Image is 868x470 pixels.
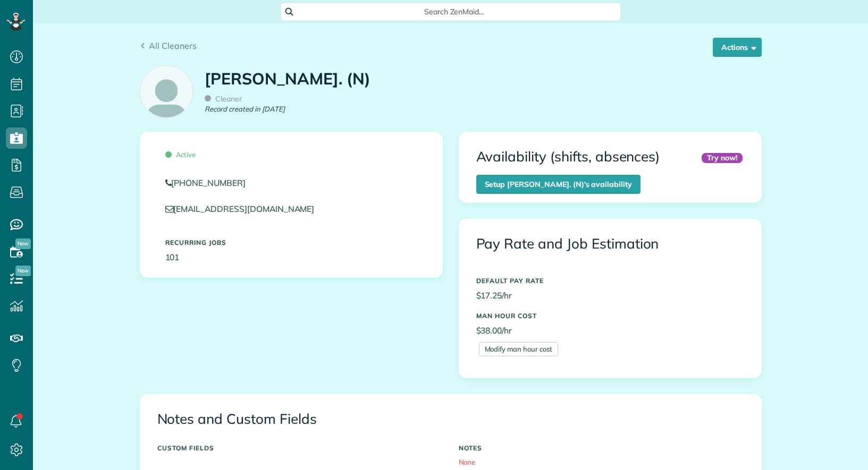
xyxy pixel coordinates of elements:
[205,70,370,88] h1: [PERSON_NAME]. (N)
[157,445,443,451] h5: CUSTOM FIELDS
[165,150,196,159] span: Active
[476,312,744,319] h5: MAN HOUR COST
[713,38,762,57] button: Actions
[479,342,558,356] a: Modify man hour cost
[476,289,744,302] p: $17.25/hr
[476,175,641,194] a: Setup [PERSON_NAME]. (N)’s availability
[149,40,197,51] span: All Cleaners
[476,277,744,284] h5: DEFAULT PAY RATE
[476,149,660,165] h3: Availability (shifts, absences)
[476,236,744,252] h3: Pay Rate and Job Estimation
[702,153,743,163] div: Try now!
[165,203,325,214] a: [EMAIL_ADDRESS][DOMAIN_NAME]
[165,251,417,263] p: 101
[205,94,242,104] span: Cleaner
[140,66,192,118] img: employee_icon-c2f8239691d896a72cdd9dc41cfb7b06f9d69bdd837a2ad469be8ff06ab05b5f.png
[832,434,857,459] iframe: Intercom live chat
[15,238,31,249] span: New
[459,445,744,451] h5: NOTES
[476,324,744,337] p: $38.00/hr
[205,104,284,114] em: Record created in [DATE]
[459,458,476,466] span: None
[165,177,417,189] a: [PHONE_NUMBER]
[165,239,417,246] h5: Recurring Jobs
[140,39,197,52] a: All Cleaners
[15,266,31,276] span: New
[157,412,744,427] h3: Notes and Custom Fields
